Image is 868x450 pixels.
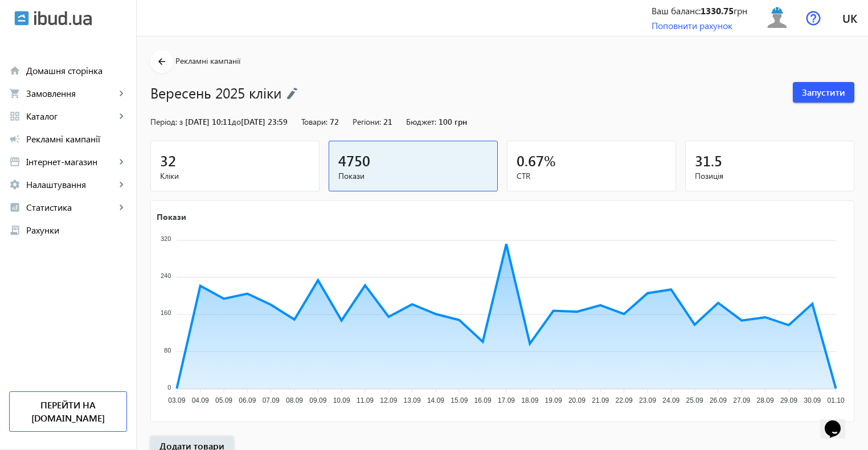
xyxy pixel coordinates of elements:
[9,111,21,122] mat-icon: grid_view
[34,11,92,26] img: ibud_text.svg
[168,396,185,404] tspan: 03.09
[150,83,781,103] h1: Вересень 2025 кліки
[9,88,21,99] mat-icon: shopping_cart
[116,179,127,190] mat-icon: keyboard_arrow_right
[695,151,722,170] span: 31.5
[793,82,854,103] button: Запустити
[545,396,562,404] tspan: 19.09
[592,396,609,404] tspan: 21.09
[616,396,633,404] tspan: 22.09
[802,86,845,99] span: Запустити
[820,404,857,439] iframe: chat widget
[474,396,492,404] tspan: 16.09
[9,156,21,167] mat-icon: storefront
[26,65,127,76] span: Домашня сторінка
[116,88,127,99] mat-icon: keyboard_arrow_right
[406,116,436,127] span: Бюджет:
[9,224,21,236] mat-icon: receipt_long
[161,309,171,316] tspan: 160
[239,396,256,404] tspan: 06.09
[842,11,857,25] span: uk
[160,170,310,182] span: Кліки
[26,111,116,122] span: Каталог
[116,156,127,167] mat-icon: keyboard_arrow_right
[710,396,727,404] tspan: 26.09
[806,11,821,26] img: help.svg
[192,396,209,404] tspan: 04.09
[652,5,747,17] div: Ваш баланс: грн
[330,116,339,127] span: 72
[26,224,127,236] span: Рахунки
[828,396,845,404] tspan: 01.10
[568,396,586,404] tspan: 20.09
[498,396,515,404] tspan: 17.09
[9,202,21,213] mat-icon: analytics
[157,211,186,222] text: Покази
[175,55,240,66] span: Рекламні кампанії
[232,116,241,127] span: до
[517,151,544,170] span: 0.67
[301,116,327,127] span: Товари:
[383,116,392,127] span: 21
[357,396,374,404] tspan: 11.09
[26,202,116,213] span: Статистика
[14,11,29,26] img: ibud.svg
[286,396,303,404] tspan: 08.09
[780,396,797,404] tspan: 29.09
[380,396,397,404] tspan: 12.09
[333,396,350,404] tspan: 10.09
[116,202,127,213] mat-icon: keyboard_arrow_right
[26,88,116,99] span: Замовлення
[639,396,656,404] tspan: 23.09
[263,396,280,404] tspan: 07.09
[521,396,538,404] tspan: 18.09
[427,396,444,404] tspan: 14.09
[757,396,774,404] tspan: 28.09
[9,65,21,76] mat-icon: home
[451,396,468,404] tspan: 15.09
[9,391,127,432] a: Перейти на [DOMAIN_NAME]
[764,5,790,31] img: user.svg
[9,179,21,190] mat-icon: settings
[701,5,734,17] b: 1330.75
[338,170,488,182] span: Покази
[167,384,171,391] tspan: 0
[662,396,679,404] tspan: 24.09
[161,272,171,279] tspan: 240
[804,396,821,404] tspan: 30.09
[695,170,845,182] span: Позиція
[544,151,556,170] span: %
[439,116,467,127] span: 100 грн
[26,156,116,167] span: Інтернет-магазин
[215,396,232,404] tspan: 05.09
[160,151,176,170] span: 32
[150,116,183,127] span: Період: з
[309,396,326,404] tspan: 09.09
[733,396,750,404] tspan: 27.09
[338,151,370,170] span: 4750
[26,179,116,190] span: Налаштування
[26,133,127,145] span: Рекламні кампанії
[116,111,127,122] mat-icon: keyboard_arrow_right
[161,235,171,242] tspan: 320
[404,396,421,404] tspan: 13.09
[9,133,21,145] mat-icon: campaign
[686,396,703,404] tspan: 25.09
[164,346,171,353] tspan: 80
[353,116,381,127] span: Регіони:
[517,170,666,182] span: CTR
[185,116,288,127] span: [DATE] 10:11 [DATE] 23:59
[652,19,732,31] a: Поповнити рахунок
[155,55,169,69] mat-icon: arrow_back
